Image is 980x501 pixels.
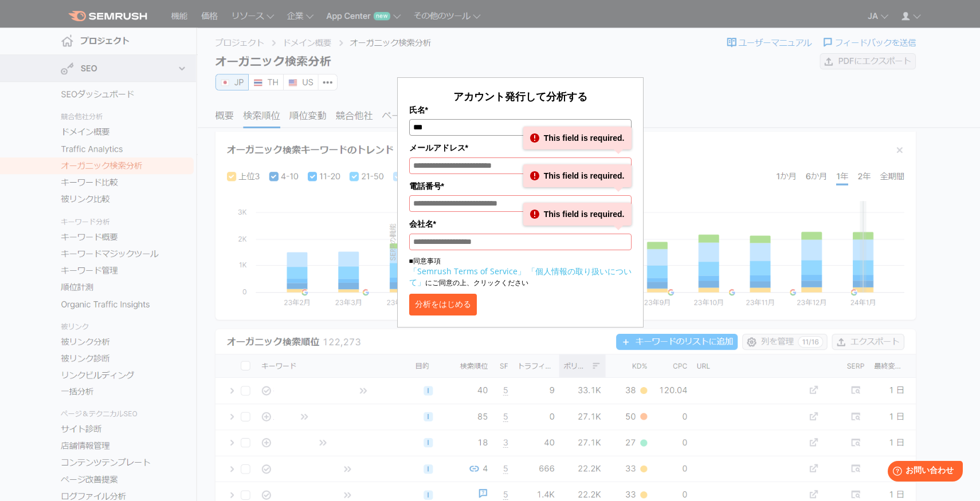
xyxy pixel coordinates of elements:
[878,456,967,488] iframe: Help widget launcher
[409,266,632,287] a: 「個人情報の取り扱いについて」
[523,164,632,187] div: This field is required.
[523,203,632,226] div: This field is required.
[409,266,526,277] a: 「Semrush Terms of Service」
[409,141,632,154] label: メールアドレス*
[409,180,632,192] label: 電話番号*
[523,127,632,149] div: This field is required.
[453,89,587,103] span: アカウント発行して分析する
[409,294,477,315] button: 分析をはじめる
[409,256,632,288] p: ■同意事項 にご同意の上、クリックください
